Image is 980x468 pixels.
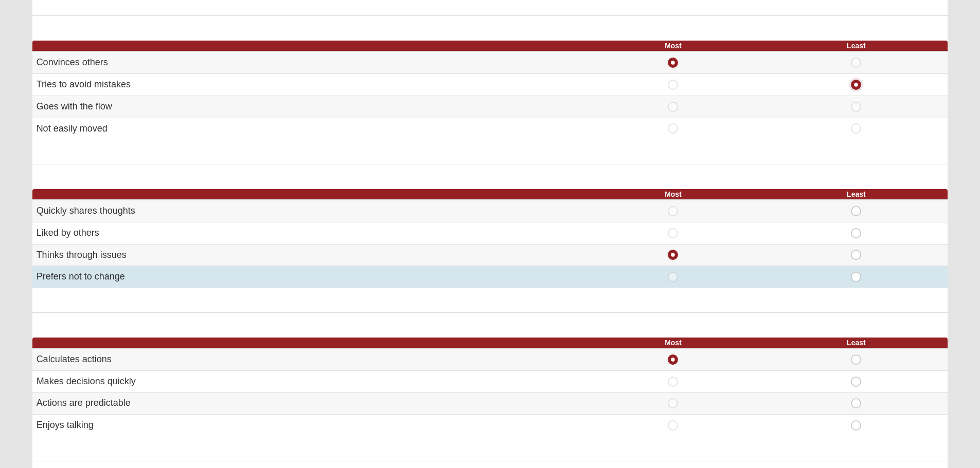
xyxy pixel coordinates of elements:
[764,189,948,200] th: Least
[32,51,582,73] td: Convinces others
[32,244,582,266] td: Thinks through issues
[764,41,948,51] th: Least
[32,348,582,370] td: Calculates actions
[32,370,582,392] td: Makes decisions quickly
[32,200,582,222] td: Quickly shares thoughts
[582,189,765,200] th: Most
[32,96,582,118] td: Goes with the flow
[582,41,765,51] th: Most
[32,266,582,288] td: Prefers not to change
[32,392,582,415] td: Actions are predictable
[32,222,582,244] td: Liked by others
[32,74,582,96] td: Tries to avoid mistakes
[32,415,582,436] td: Enjoys talking
[582,338,765,348] th: Most
[32,118,582,139] td: Not easily moved
[764,338,948,348] th: Least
